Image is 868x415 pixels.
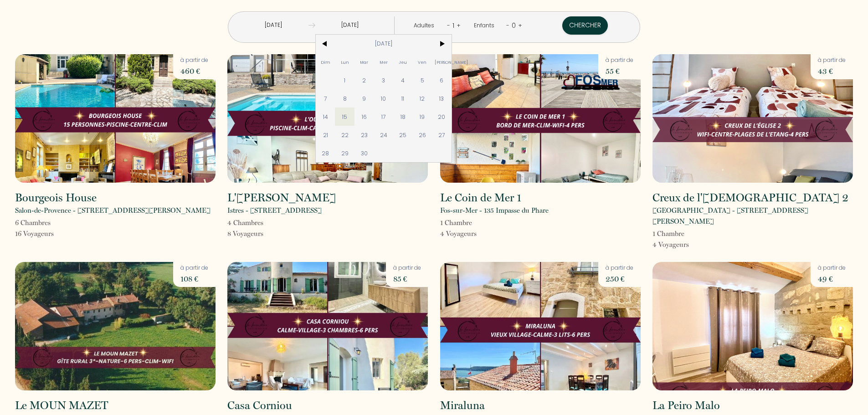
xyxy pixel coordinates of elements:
span: 17 [374,108,393,126]
p: 43 € [818,65,846,77]
span: 19 [413,108,432,126]
a: - [506,21,509,30]
p: Fos-sur-Mer - 135 Impasse du Phare [440,205,549,216]
h2: Le Coin de Mer 1 [440,192,521,203]
span: 21 [316,126,335,144]
span: 1 [335,71,354,89]
p: [GEOGRAPHIC_DATA] - [STREET_ADDRESS][PERSON_NAME] [652,205,853,227]
span: 27 [432,126,452,144]
a: + [518,21,522,30]
button: Chercher [562,16,608,35]
h2: Casa Corniou [227,400,292,411]
span: Dim [316,53,335,71]
img: guests [308,22,315,29]
span: 10 [374,89,393,108]
p: à partir de [818,56,846,65]
span: 13 [432,89,452,108]
span: s [48,219,51,227]
p: à partir de [180,56,208,65]
span: 16 [354,108,374,126]
h2: La Peiro Malo [652,400,720,411]
span: > [432,35,452,53]
span: 7 [316,89,335,108]
p: 460 € [180,65,208,77]
span: 14 [316,108,335,126]
h2: L'[PERSON_NAME] [227,192,336,203]
p: 1 Chambre [440,217,477,228]
span: 8 [335,89,354,108]
span: s [474,230,477,238]
p: 55 € [606,65,633,77]
p: à partir de [606,56,633,65]
span: s [51,230,54,238]
input: Départ [315,16,385,34]
span: [PERSON_NAME] [432,53,452,71]
p: 85 € [393,272,421,285]
span: Mar [354,53,374,71]
span: s [686,241,689,249]
span: 15 [335,108,354,126]
span: 20 [432,108,452,126]
img: rental-image [227,262,428,390]
span: 5 [413,71,432,89]
p: 108 € [180,272,208,285]
p: à partir de [393,264,421,272]
p: 4 Chambre [227,217,263,228]
span: 24 [374,126,393,144]
img: rental-image [15,54,216,183]
img: rental-image [227,54,428,183]
span: 23 [354,126,374,144]
span: 11 [393,89,413,108]
p: Salon-de-Provence - [STREET_ADDRESS][PERSON_NAME] [15,205,211,216]
p: à partir de [606,264,633,272]
span: 18 [393,108,413,126]
img: rental-image [652,54,853,183]
span: Jeu [393,53,413,71]
span: 9 [354,89,374,108]
p: 4 Voyageur [652,239,689,250]
span: Mer [374,53,393,71]
span: [DATE] [335,35,432,53]
img: rental-image [440,262,641,390]
span: 12 [413,89,432,108]
p: 8 Voyageur [227,228,263,239]
div: 1 [450,18,457,33]
p: 16 Voyageur [15,228,54,239]
span: 30 [354,144,374,162]
p: 1 Chambre [652,228,689,239]
div: 0 [509,18,518,33]
p: Istres - [STREET_ADDRESS] [227,205,322,216]
span: 29 [335,144,354,162]
p: 250 € [606,272,633,285]
a: + [457,21,461,30]
span: Ven [413,53,432,71]
p: à partir de [818,264,846,272]
p: à partir de [180,264,208,272]
img: rental-image [440,54,641,183]
span: 2 [354,71,374,89]
a: - [447,21,450,30]
p: 4 Voyageur [440,228,477,239]
span: < [316,35,335,53]
span: 6 [432,71,452,89]
span: 25 [393,126,413,144]
h2: Creux de l'[DEMOGRAPHIC_DATA] 2 [652,192,848,203]
input: Arrivée [239,16,308,34]
span: 3 [374,71,393,89]
img: rental-image [15,262,216,390]
p: 49 € [818,272,846,285]
img: rental-image [652,262,853,390]
h2: Le MOUN MAZET [15,400,108,411]
span: s [261,230,263,238]
h2: Miraluna [440,400,485,411]
h2: Bourgeois House [15,192,97,203]
span: 22 [335,126,354,144]
span: Lun [335,53,354,71]
div: Adultes [414,21,437,30]
span: 26 [413,126,432,144]
span: 28 [316,144,335,162]
span: s [261,219,263,227]
p: 6 Chambre [15,217,54,228]
div: Enfants [474,21,498,30]
span: 4 [393,71,413,89]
